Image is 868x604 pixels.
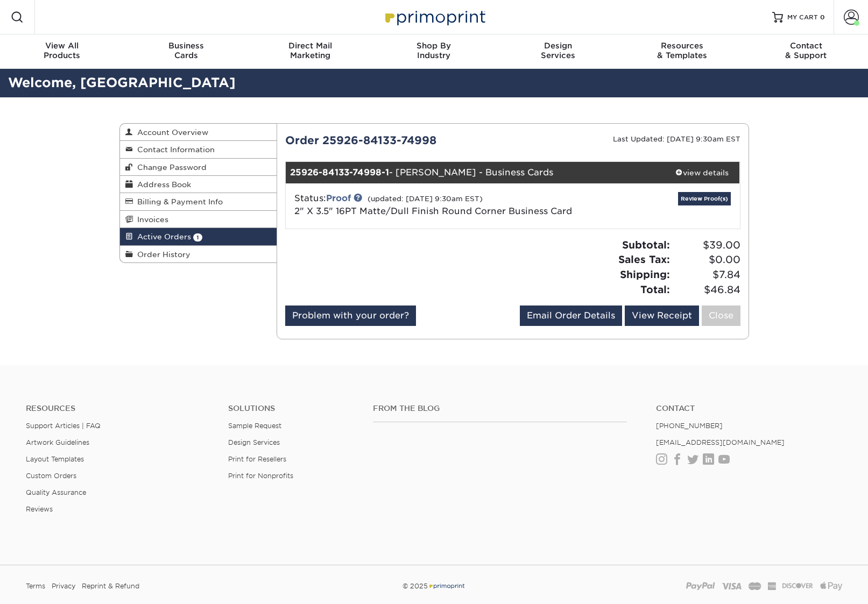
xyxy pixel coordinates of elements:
div: Cards [124,41,248,60]
a: Artwork Guidelines [26,438,89,446]
small: Last Updated: [DATE] 9:30am EST [613,135,740,143]
h4: Resources [26,404,212,413]
span: Address Book [133,180,191,189]
span: $46.84 [673,282,740,297]
a: Resources& Templates [620,34,744,69]
strong: Shipping: [620,268,670,280]
div: Order 25926-84133-74998 [277,132,513,148]
a: BusinessCards [124,34,248,69]
div: view details [664,167,740,178]
a: Email Order Details [520,305,622,326]
span: $39.00 [673,238,740,253]
a: Layout Templates [26,455,84,463]
a: Billing & Payment Info [120,193,277,210]
div: & Support [744,41,868,60]
a: [EMAIL_ADDRESS][DOMAIN_NAME] [656,438,785,446]
a: Contact Information [120,141,277,158]
img: Primoprint [380,5,488,29]
a: Support Articles | FAQ [26,422,101,430]
a: view details [664,162,740,183]
h4: Solutions [228,404,357,413]
div: © 2025 [295,578,573,594]
span: Order History [133,250,190,259]
strong: Subtotal: [622,239,670,251]
div: Services [496,41,620,60]
span: Shop By [372,41,496,51]
a: Shop ByIndustry [372,34,496,69]
a: Print for Nonprofits [228,472,293,480]
span: Contact [744,41,868,51]
a: Design Services [228,438,280,446]
a: Terms [26,578,45,594]
h4: From the Blog [373,404,627,413]
span: Active Orders [133,232,191,241]
a: Sample Request [228,422,281,430]
div: Status: [286,192,588,218]
span: Direct Mail [248,41,372,51]
a: Proof [326,193,351,203]
strong: Sales Tax: [618,253,670,265]
a: Change Password [120,159,277,176]
a: Direct MailMarketing [248,34,372,69]
span: Billing & Payment Info [133,197,223,206]
a: Active Orders 1 [120,228,277,245]
a: 2" X 3.5" 16PT Matte/Dull Finish Round Corner Business Card [294,206,572,216]
span: $0.00 [673,252,740,267]
a: Problem with your order? [285,305,416,326]
a: Reviews [26,505,53,513]
span: Contact Information [133,145,215,154]
strong: 25926-84133-74998-1 [290,167,389,177]
a: Reprint & Refund [82,578,139,594]
span: Business [124,41,248,51]
a: Custom Orders [26,472,76,480]
span: Change Password [133,163,207,172]
a: Order History [120,246,277,262]
span: MY CART [787,13,818,22]
div: Marketing [248,41,372,60]
a: Contact [656,404,842,413]
a: Close [702,305,740,326]
span: Resources [620,41,744,51]
div: Industry [372,41,496,60]
a: Address Book [120,176,277,193]
img: Primoprint [428,582,465,590]
a: Quality Assurance [26,488,86,496]
small: (updated: [DATE] 9:30am EST) [368,195,483,203]
span: Account Overview [133,128,208,137]
a: Privacy [52,578,75,594]
a: DesignServices [496,34,620,69]
div: & Templates [620,41,744,60]
a: Contact& Support [744,34,868,69]
a: View Receipt [625,305,699,326]
span: 1 [193,233,202,241]
span: Design [496,41,620,51]
a: Review Proof(s) [678,192,731,205]
span: 0 [820,13,825,21]
strong: Total: [640,283,670,295]
a: [PHONE_NUMBER] [656,422,723,430]
a: Account Overview [120,124,277,141]
a: Invoices [120,211,277,228]
div: - [PERSON_NAME] - Business Cards [286,162,664,183]
span: $7.84 [673,267,740,282]
span: Invoices [133,215,168,224]
a: Print for Resellers [228,455,286,463]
